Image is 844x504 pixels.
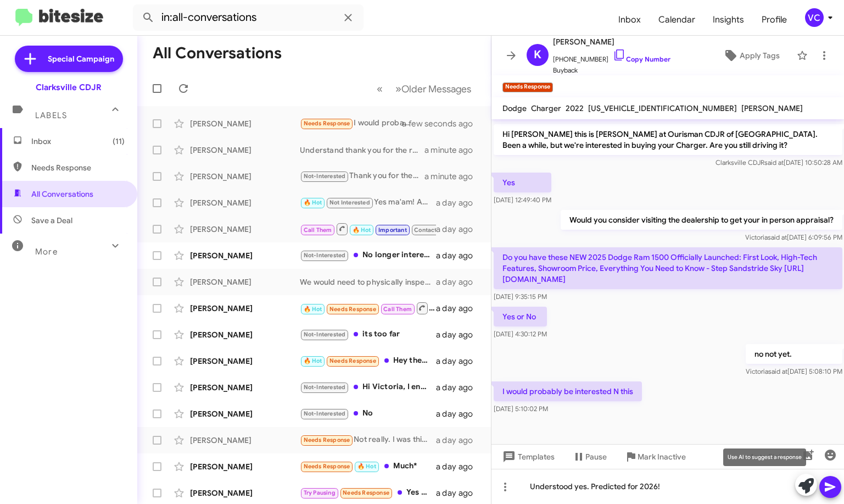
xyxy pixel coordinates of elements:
span: [PERSON_NAME] [553,35,670,48]
span: Not Interested [329,199,370,206]
span: Try Pausing [304,489,336,496]
div: Clarksville CDJR [36,82,102,93]
span: Not-Interested [304,384,346,391]
div: Much* [300,460,436,473]
p: no not yet. [745,344,842,364]
span: Not-Interested [304,331,346,338]
div: a few seconds ago [416,118,482,129]
div: a day ago [436,250,482,261]
div: a day ago [436,461,482,472]
span: Needs Response [343,489,389,496]
p: Would you consider visiting the dealership to get your in person appraisal? [560,210,842,230]
div: Thank you for the reply [300,170,424,182]
p: Yes [494,173,551,192]
span: Buyback [553,65,670,76]
div: Yes [300,222,436,236]
span: 🔥 Hot [353,226,371,234]
div: a day ago [436,224,482,235]
p: Yes or No [494,307,547,326]
span: Dodge [502,103,527,113]
span: [DATE] 4:30:12 PM [494,330,547,338]
button: VC [796,8,832,27]
div: [PERSON_NAME] [190,224,300,235]
span: [DATE] 5:10:02 PM [494,405,548,413]
span: Needs Response [304,436,350,444]
button: Mark Inactive [616,447,695,467]
a: Calendar [650,4,704,36]
button: Templates [491,447,563,467]
a: Insights [704,4,753,36]
div: a minute ago [424,145,482,156]
div: a day ago [436,488,482,499]
span: 🔥 Hot [304,199,322,206]
input: Search [133,4,364,31]
span: Not-Interested [304,173,346,180]
div: a day ago [436,303,482,314]
h1: All Conversations [153,45,282,62]
div: a day ago [436,276,482,287]
span: Call Them [383,306,412,313]
p: I would probably be interested N this [494,381,642,401]
span: Mark Inactive [638,447,686,467]
span: Special Campaign [48,53,114,64]
span: Inbox [31,136,125,147]
div: a day ago [436,356,482,367]
span: (11) [113,136,125,147]
div: [PERSON_NAME] [190,356,300,367]
div: Not really. I was thinking the process would be similar to the last time we bought from you. I th... [300,434,436,446]
div: a day ago [436,197,482,208]
span: « [377,82,383,96]
span: 🔥 Hot [357,463,376,470]
div: Inbound Call [300,301,436,315]
div: We would need to physically inspect it to make you an offer. Our process only takes fifteen minut... [300,276,436,287]
div: [PERSON_NAME] [190,145,300,156]
span: 🔥 Hot [304,357,322,364]
span: Templates [500,447,555,467]
div: Yes and we will reach out when we are ready. Looking at other vehicles as well. [300,486,436,499]
span: Needs Response [31,162,125,173]
div: a day ago [436,408,482,419]
div: [PERSON_NAME] [190,118,300,129]
div: [PERSON_NAME] [190,303,300,314]
p: Hi [PERSON_NAME] this is [PERSON_NAME] at Ourisman CDJR of [GEOGRAPHIC_DATA]. Been a while, but w... [494,124,842,155]
div: [PERSON_NAME] [190,197,300,208]
div: a minute ago [424,171,482,182]
span: Apply Tags [740,46,780,65]
div: VC [805,8,824,27]
div: Hi Victoria, I ended up purchasing a Ram from a local dealer. Thank you for reaching out. [300,381,436,394]
span: Victoria [DATE] 6:09:56 PM [745,233,842,241]
span: Not-Interested [304,252,346,259]
span: K [534,46,541,64]
span: Needs Response [329,357,376,364]
span: said at [764,158,783,167]
div: Yes ma'am! As soon as we can get that payment around $650.00-$700.00 a month we're ready to buy [300,196,436,209]
span: [DATE] 9:35:15 PM [494,292,547,301]
span: All Conversations [31,189,93,200]
span: [DATE] 12:49:40 PM [494,196,551,204]
span: [PERSON_NAME] [741,103,803,113]
div: No longer interested [300,249,436,262]
nav: Page navigation example [371,77,478,100]
span: Important [378,226,407,234]
span: Charger [531,103,561,113]
span: Labels [35,110,67,120]
button: Previous [370,77,389,100]
span: Needs Response [304,463,350,470]
div: [PERSON_NAME] [190,250,300,261]
span: said at [767,233,786,241]
span: 2022 [566,103,584,113]
a: Inbox [610,4,650,36]
div: [PERSON_NAME] [190,435,300,446]
small: Needs Response [502,82,553,92]
div: its too far [300,328,436,341]
div: [PERSON_NAME] [190,488,300,499]
div: [PERSON_NAME] [190,461,300,472]
span: Save a Deal [31,215,72,226]
a: Special Campaign [15,46,123,72]
a: Profile [753,4,796,36]
div: Understand thank you for the reply and Best of Luck to you. [300,145,424,156]
div: I would probably be interested N this [300,117,416,130]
